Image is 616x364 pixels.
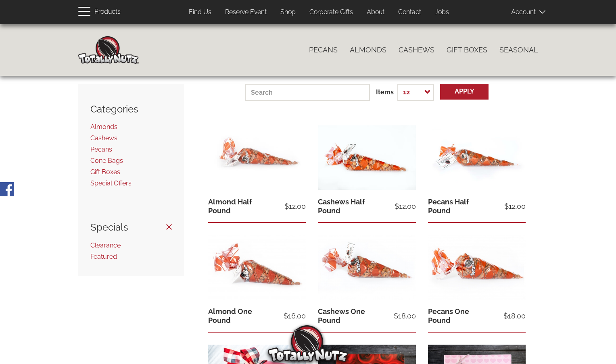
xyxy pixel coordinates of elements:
[318,235,416,300] img: 1 pound of freshly roasted cinnamon glazed cashews in a totally nutz poly bag
[208,307,252,324] a: Almond One Pound
[428,235,526,300] img: 1 pound of freshly roasted cinnamon glazed pecans in a totally nutz poly bag
[318,198,365,215] a: Cashews Half Pound
[219,4,273,20] a: Reserve Event
[303,42,344,58] a: Pecans
[208,198,252,215] a: Almond Half Pound
[94,6,121,18] span: Products
[393,42,441,58] a: Cashews
[183,4,217,20] a: Find Us
[90,222,172,233] h3: Specials
[78,36,139,64] img: Home
[268,325,349,362] img: Totally Nutz Logo
[429,4,455,20] a: Jobs
[361,4,390,20] a: About
[318,125,416,191] img: half pound of cinnamon roasted cashews
[90,168,120,176] a: Gift Boxes
[318,307,365,324] a: Cashews One Pound
[392,4,427,20] a: Contact
[90,146,112,153] a: Pecans
[90,123,117,131] a: Almonds
[208,125,306,190] img: half pound of cinnamon-sugar glazed almonds inside a red and clear Totally Nutz poly bag
[90,241,121,249] a: Clearance
[90,104,172,114] h3: Categories
[376,88,394,97] label: Items
[274,4,302,20] a: Shop
[441,42,493,58] a: Gift Boxes
[90,253,117,260] a: Featured
[90,134,117,142] a: Cashews
[428,125,526,191] img: half pound of cinnamon roasted pecans
[208,235,306,300] img: one pound of cinnamon-sugar glazed almonds inside a red and clear Totally Nutz poly bag
[428,198,469,215] a: Pecans Half Pound
[303,4,359,20] a: Corporate Gifts
[428,307,469,324] a: Pecans One Pound
[90,179,132,187] a: Special Offers
[90,157,123,164] a: Cone Bags
[245,84,370,101] input: Search
[440,84,489,100] button: Apply
[344,42,393,58] a: Almonds
[493,42,544,58] a: Seasonal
